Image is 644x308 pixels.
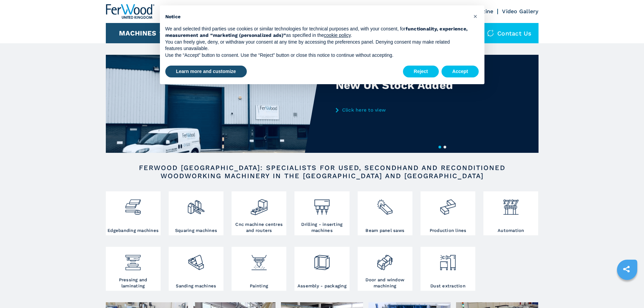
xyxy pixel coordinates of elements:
[376,248,394,271] img: lavorazione_porte_finestre_2.png
[365,228,404,234] h3: Beam panel saws
[169,191,223,235] a: Squaring machines
[233,221,285,234] h3: Cnc machine centres and routers
[473,12,477,20] span: ×
[483,191,538,235] a: Automation
[106,191,161,235] a: Edgebanding machines
[359,277,411,289] h3: Door and window machining
[108,228,159,234] h3: Edgebanding machines
[294,247,349,291] a: Assembly - packaging
[297,283,347,289] h3: Assembly - packaging
[124,248,142,271] img: pressa-strettoia.png
[324,32,351,38] a: cookie policy
[250,193,268,216] img: centro_di_lavoro_cnc_2.png
[502,8,538,15] a: Video Gallery
[232,191,286,235] a: Cnc machine centres and routers
[358,191,412,235] a: Beam panel saws
[313,193,331,216] img: foratrici_inseritrici_2.png
[250,283,268,289] h3: Painting
[124,193,142,216] img: bordatrici_1.png
[250,248,268,271] img: verniciatura_1.png
[165,39,468,52] p: You can freely give, deny, or withdraw your consent at any time by accessing the preferences pane...
[106,4,154,19] img: Ferwood
[502,193,520,216] img: automazione.png
[296,221,348,234] h3: Drilling - inserting machines
[430,228,467,234] h3: Production lines
[430,283,466,289] h3: Dust extraction
[470,11,481,22] button: Close this notice
[165,26,468,39] p: We and selected third parties use cookies or similar technologies for technical purposes and, wit...
[313,248,331,271] img: montaggio_imballaggio_2.png
[119,29,156,37] button: Machines
[442,66,479,78] button: Accept
[165,52,468,59] p: Use the “Accept” button to consent. Use the “Reject” button or close this notice to continue with...
[294,191,349,235] a: Drilling - inserting machines
[106,247,161,291] a: Pressing and laminating
[403,66,439,78] button: Reject
[187,248,205,271] img: levigatrici_2.png
[232,247,286,291] a: Painting
[439,193,457,216] img: linee_di_produzione_2.png
[165,26,468,38] strong: functionality, experience, measurement and “marketing (personalized ads)”
[358,247,412,291] a: Door and window machining
[187,193,205,216] img: squadratrici_2.png
[480,23,539,43] div: Contact us
[618,261,635,278] a: sharethis
[106,55,322,153] img: New UK Stock Added
[438,146,441,148] button: 1
[439,248,457,271] img: aspirazione_1.png
[444,146,446,148] button: 2
[165,14,468,20] h2: Notice
[421,191,475,235] a: Production lines
[336,107,468,113] a: Click here to view
[615,278,639,303] iframe: Chat
[169,247,223,291] a: Sanding machines
[108,277,159,289] h3: Pressing and laminating
[175,228,217,234] h3: Squaring machines
[487,30,494,37] img: Contact us
[498,228,524,234] h3: Automation
[165,66,247,78] button: Learn more and customize
[421,247,475,291] a: Dust extraction
[176,283,216,289] h3: Sanding machines
[127,164,517,180] h2: FERWOOD [GEOGRAPHIC_DATA]: SPECIALISTS FOR USED, SECONDHAND AND RECONDITIONED WOODWORKING MACHINE...
[376,193,394,216] img: sezionatrici_2.png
